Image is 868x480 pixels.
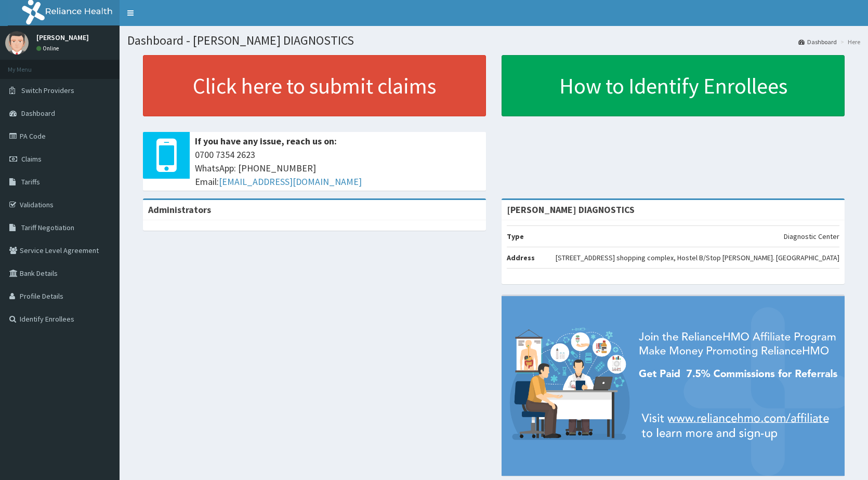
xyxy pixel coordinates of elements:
span: Dashboard [21,109,55,118]
p: [STREET_ADDRESS] shopping complex, Hostel B/Stop [PERSON_NAME]. [GEOGRAPHIC_DATA] [556,252,839,263]
a: Click here to submit claims [143,55,486,116]
img: provider-team-banner.png [502,296,845,475]
a: Online [36,45,61,52]
span: Claims [21,154,42,164]
a: How to Identify Enrollees [502,55,845,116]
b: Administrators [148,204,211,216]
span: Tariffs [21,177,40,186]
img: User Image [5,31,29,55]
h1: Dashboard - [PERSON_NAME] DIAGNOSTICS [127,34,860,47]
span: 0700 7354 2623 WhatsApp: [PHONE_NUMBER] Email: [195,148,481,188]
a: [EMAIL_ADDRESS][DOMAIN_NAME] [219,176,362,188]
strong: [PERSON_NAME] DIAGNOSTICS [507,204,635,216]
p: Diagnostic Center [784,231,839,242]
span: Switch Providers [21,86,74,95]
b: If you have any issue, reach us on: [195,135,337,147]
b: Address [507,253,535,262]
a: Dashboard [798,37,837,46]
b: Type [507,232,524,241]
span: Tariff Negotiation [21,223,74,232]
li: Here [838,37,860,46]
p: [PERSON_NAME] [36,34,89,41]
